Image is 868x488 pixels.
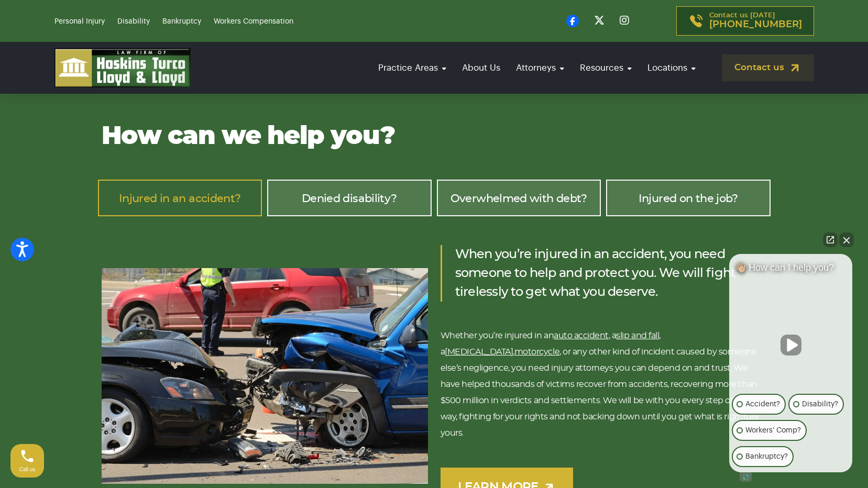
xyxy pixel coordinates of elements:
a: Practice Areas [373,53,452,83]
a: Contact us [DATE][PHONE_NUMBER] [676,6,814,36]
h2: How can we help you? [102,123,767,151]
a: Contact us [722,54,814,81]
div: 👋🏼 How can I help you? [729,262,852,279]
div: When you’re injured in an accident, you need someone to help and protect you. We will fight tirel... [441,245,767,302]
a: About Us [457,53,506,83]
span: Call us [19,467,36,472]
a: Attorneys [511,53,569,83]
a: Injured on the job? [606,180,771,216]
a: Locations [642,53,701,83]
p: Bankruptcy? [745,450,788,463]
p: Disability? [802,398,838,411]
a: Resources [575,53,637,83]
a: Denied disability? [267,180,432,216]
a: Overwhelmed with debt? [437,180,601,216]
p: Contact us [DATE] [709,12,802,30]
a: Disability [117,18,150,25]
a: Personal Injury [54,18,105,25]
a: Open direct chat [823,232,838,247]
p: Workers' Comp? [745,424,801,437]
a: auto accident [554,331,609,340]
p: Whether you’re injured in an , a , a , , or any other kind of incident caused by someone else’s n... [441,328,767,441]
a: motorcycle [514,348,559,356]
button: Unmute video [781,335,801,356]
button: Close Intaker Chat Widget [839,232,854,247]
span: [PHONE_NUMBER] [709,19,802,30]
img: logo [54,48,191,87]
a: slip and fall [616,331,659,340]
a: [MEDICAL_DATA] [445,348,513,356]
p: Accident? [745,398,780,411]
a: Injured in an accident? [98,180,262,216]
a: Workers Compensation [214,18,293,25]
a: Bankruptcy [162,18,201,25]
img: When you’re injured in an accident, [102,268,428,484]
a: Open intaker chat [740,472,752,482]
